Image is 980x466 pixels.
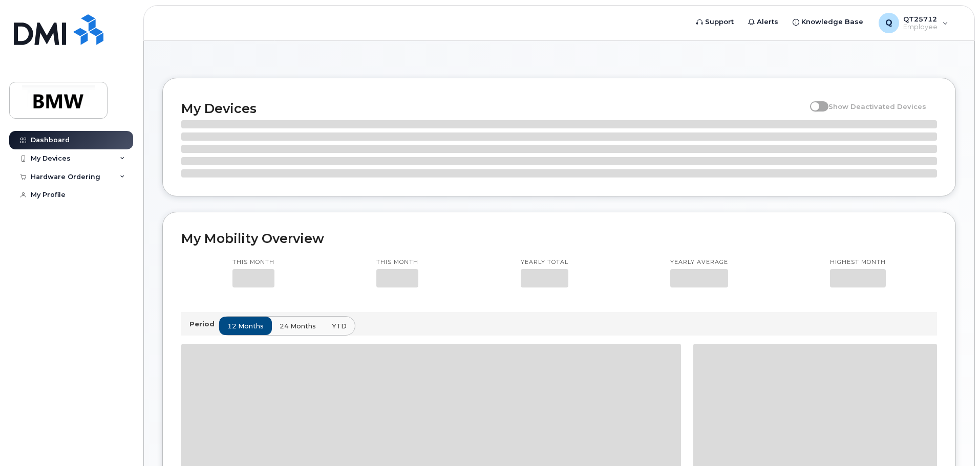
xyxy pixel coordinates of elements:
p: This month [376,258,418,267]
span: 24 months [280,321,316,331]
p: Yearly average [670,258,728,267]
input: Show Deactivated Devices [810,97,818,105]
h2: My Devices [181,101,805,116]
p: This month [232,258,274,267]
span: Show Deactivated Devices [828,102,926,110]
p: Period [189,319,219,329]
p: Highest month [830,258,886,267]
p: Yearly total [521,258,568,267]
span: YTD [332,321,347,331]
h2: My Mobility Overview [181,231,937,246]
